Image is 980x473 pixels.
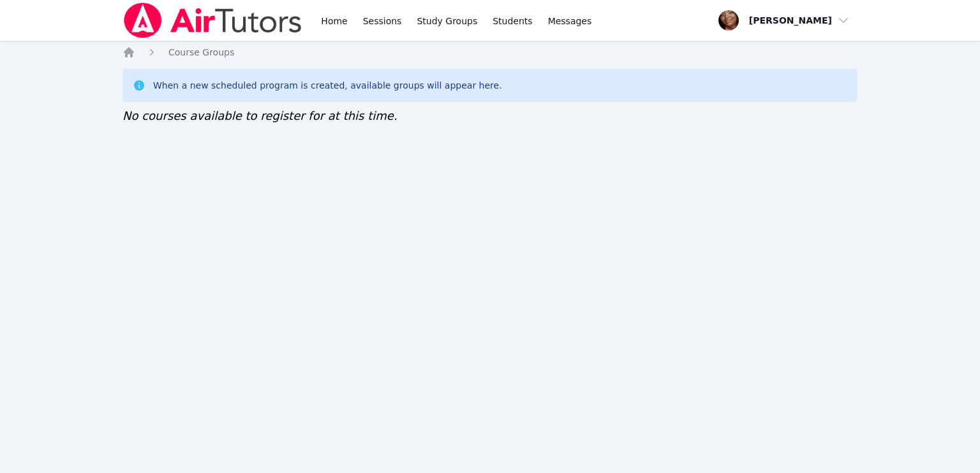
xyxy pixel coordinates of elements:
div: When a new scheduled program is created, available groups will appear here. [153,79,502,92]
span: No courses available to register for at this time. [122,109,397,122]
a: Course Groups [168,46,234,59]
span: Course Groups [168,47,234,57]
img: Air Tutors [122,3,303,38]
nav: Breadcrumb [122,46,857,59]
span: Messages [548,15,592,27]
